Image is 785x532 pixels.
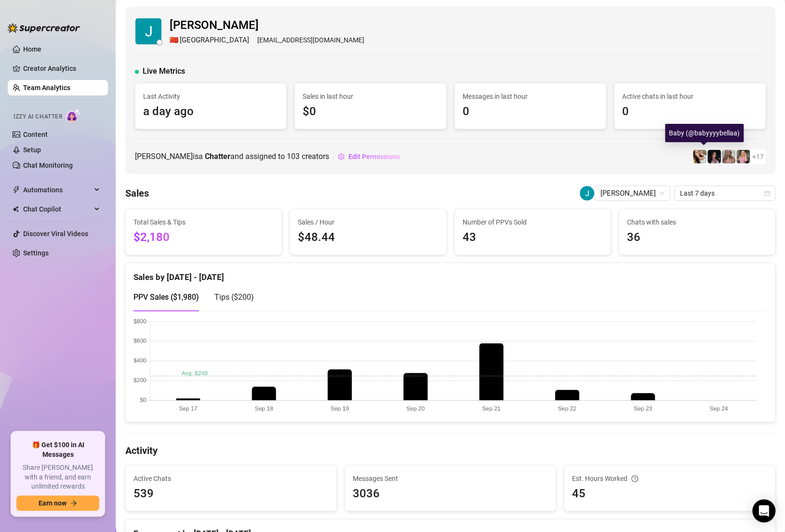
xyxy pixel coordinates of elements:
[13,206,19,213] img: Chat Copilot
[214,293,254,302] span: Tips ( $200 )
[337,149,400,164] button: Edit Permissions
[353,473,548,484] span: Messages Sent
[23,230,88,238] a: Discover Viral Videos
[348,153,400,160] span: Edit Permissions
[70,500,77,506] span: arrow-right
[303,91,438,102] span: Sales in last hour
[752,499,775,522] div: Open Intercom Messenger
[580,186,594,200] img: John Paul Carampatana
[298,228,438,247] span: $48.44
[303,103,438,121] span: $0
[764,190,770,196] span: calendar
[39,499,67,507] span: Earn now
[133,293,199,302] span: PPV Sales ( $1,980 )
[133,485,329,503] span: 539
[572,473,767,484] div: Est. Hours Worked
[66,108,81,122] img: AI Chatter
[23,45,41,53] a: Home
[622,91,758,102] span: Active chats in last hour
[23,161,73,169] a: Chat Monitoring
[722,150,735,163] img: Kenzie (@dmaxkenz)
[170,35,364,46] div: [EMAIL_ADDRESS][DOMAIN_NAME]
[287,152,300,161] span: 103
[133,228,274,247] span: $2,180
[13,186,20,194] span: thunderbolt
[736,150,750,163] img: Kenzie (@dmaxkenzfree)
[133,263,767,284] div: Sales by [DATE] - [DATE]
[135,18,161,44] img: John Paul Carampatana
[135,150,329,162] span: [PERSON_NAME] is a and assigned to creators
[23,84,70,92] a: Team Analytics
[170,16,364,35] span: [PERSON_NAME]
[353,485,548,503] span: 3036
[665,124,744,142] div: Baby (@babyyyybellaa)
[23,131,48,138] a: Content
[16,495,99,511] button: Earn nowarrow-right
[752,151,764,162] span: + 17
[693,150,706,163] img: Avry (@avryjennerfree)
[143,91,279,102] span: Last Activity
[143,66,185,77] span: Live Metrics
[8,23,80,33] img: logo-BBDzfeDw.svg
[680,186,770,200] span: Last 7 days
[600,186,665,200] span: John Paul Carampatana
[463,103,598,121] span: 0
[627,228,767,247] span: 36
[622,103,758,121] span: 0
[205,152,230,161] b: Chatter
[23,182,92,198] span: Automations
[338,153,345,160] span: setting
[463,91,598,102] span: Messages in last hour
[143,103,279,121] span: a day ago
[133,217,274,227] span: Total Sales & Tips
[298,217,438,227] span: Sales / Hour
[125,186,149,200] h4: Sales
[16,440,99,459] span: 🎁 Get $100 in AI Messages
[631,473,638,484] span: question-circle
[572,485,767,503] span: 45
[23,61,100,76] a: Creator Analytics
[125,444,775,457] h4: Activity
[23,201,92,217] span: Chat Copilot
[13,112,62,121] span: Izzy AI Chatter
[23,249,49,257] a: Settings
[170,35,179,46] span: 🇨🇳
[707,150,721,163] img: Baby (@babyyyybellaa)
[463,228,603,247] span: 43
[16,463,99,492] span: Share [PERSON_NAME] with a friend, and earn unlimited rewards
[23,146,41,154] a: Setup
[627,217,767,227] span: Chats with sales
[133,473,329,484] span: Active Chats
[180,35,249,46] span: [GEOGRAPHIC_DATA]
[463,217,603,227] span: Number of PPVs Sold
